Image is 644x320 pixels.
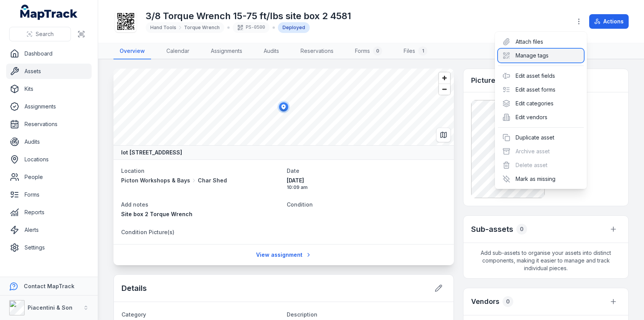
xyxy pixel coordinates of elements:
div: Duplicate asset [498,131,584,144]
div: Edit asset forms [498,83,584,97]
div: Archive asset [498,144,584,158]
div: Edit categories [498,97,584,110]
div: Delete asset [498,158,584,172]
div: Mark as missing [498,172,584,186]
div: Attach files [498,35,584,49]
div: Edit vendors [498,110,584,124]
div: Manage tags [498,49,584,62]
div: Edit asset fields [498,69,584,83]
